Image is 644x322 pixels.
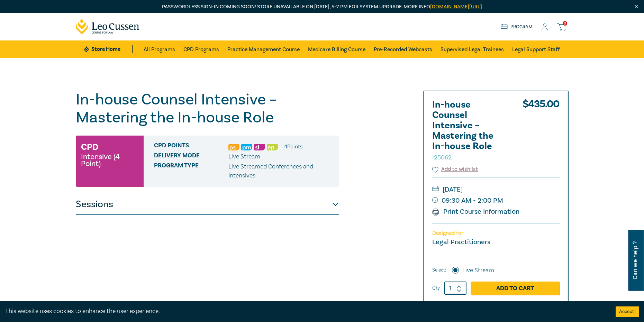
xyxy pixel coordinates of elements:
[616,306,639,317] button: Accept cookies
[462,266,494,275] label: Live Stream
[84,45,132,53] a: Store Home
[512,40,560,58] a: Legal Support Staff
[144,40,175,58] a: All Programs
[563,21,567,26] span: 0
[444,282,466,295] input: 1
[432,238,490,247] small: Legal Practitioners
[76,194,339,215] button: Sessions
[432,184,560,195] small: [DATE]
[254,144,265,150] img: Substantive Law
[76,91,339,127] h1: In-house Counsel Intensive – Mastering the In-house Role
[471,282,560,295] a: Add to Cart
[634,4,640,10] img: Close
[154,142,228,151] span: CPD Points
[523,100,560,165] div: $ 435.00
[432,284,440,292] label: Qty
[308,40,365,58] a: Medicare Billing Course
[241,144,252,150] img: Practice Management & Business Skills
[154,162,228,180] span: Program type
[284,142,302,151] li: 4 Point s
[432,230,560,237] p: Designed for
[432,100,508,162] h2: In-house Counsel Intensive – Mastering the In-house Role
[441,40,504,58] a: Supervised Legal Trainees
[374,40,432,58] a: Pre-Recorded Webcasts
[430,3,482,10] a: [DOMAIN_NAME][URL]
[432,195,560,206] small: 09:30 AM - 2:00 PM
[81,153,138,167] small: Intensive (4 Point)
[227,40,300,58] a: Practice Management Course
[432,207,520,216] a: Print Course Information
[183,40,219,58] a: CPD Programs
[228,162,334,180] p: Live Streamed Conferences and Intensives
[267,144,278,150] img: Ethics & Professional Responsibility
[432,154,452,162] small: I25062
[228,144,239,150] img: Professional Skills
[5,307,605,316] div: This website uses cookies to enhance the user experience.
[432,165,478,173] button: Add to wishlist
[501,23,533,31] a: Program
[154,152,228,161] span: Delivery Mode
[432,266,446,274] span: Select:
[81,141,98,153] h3: CPD
[632,234,638,287] span: Can we help ?
[228,153,260,160] span: Live Stream
[76,3,569,11] p: Passwordless sign-in coming soon! Store unavailable on [DATE], 5–7 PM for system upgrade. More info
